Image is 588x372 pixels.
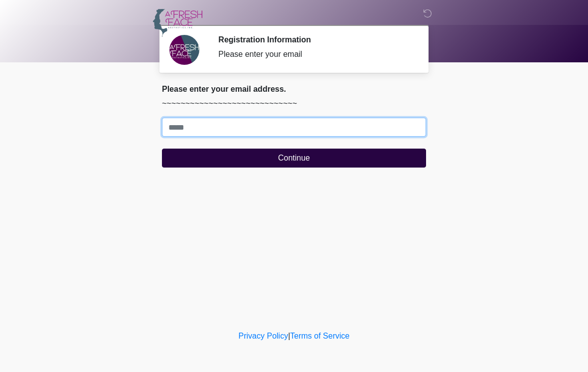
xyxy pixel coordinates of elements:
a: Privacy Policy [239,332,289,340]
a: | [288,332,290,340]
img: A Fresh Face Aesthetics Inc Logo [152,7,203,38]
h2: Please enter your email address. [162,84,426,94]
img: Agent Avatar [169,35,199,65]
a: Terms of Service [290,332,349,340]
p: ~~~~~~~~~~~~~~~~~~~~~~~~~~~~~ [162,98,426,110]
div: Please enter your email [218,48,411,60]
button: Continue [162,149,426,168]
